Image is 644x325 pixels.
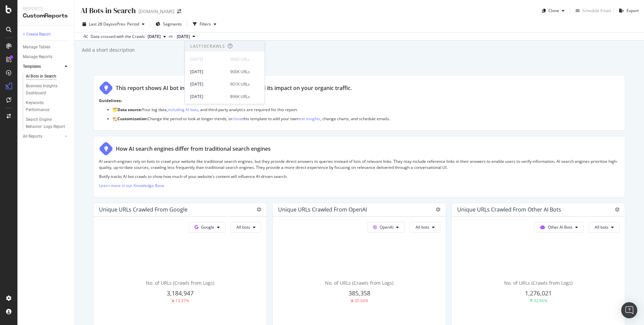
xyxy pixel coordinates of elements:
div: 900K URLs [230,68,250,75]
div: CustomReports [23,12,69,20]
div: Last 10 Crawls [190,43,225,49]
span: 2025 Aug. 18th [148,34,161,40]
div: Data crossed with the Crawls [91,34,145,40]
strong: Data source: [117,107,142,112]
div: Manage Tables [23,44,50,51]
button: Last 28 DaysvsPrev. Period [80,19,147,30]
div: 906K URLs [230,56,250,62]
p: Botify tracks AI bot crawls to show how much of your website’s content will influence AI-driven s... [99,174,620,179]
span: Segments [163,21,182,27]
div: AI Bots in Search [80,5,136,16]
span: 385,358 [348,289,370,297]
div: All Reports [23,133,42,140]
div: 896K URLs [230,93,250,99]
a: Business Insights Dashboard [26,83,69,97]
div: Templates [23,63,41,70]
a: Learn more in our Knowledge Base [99,183,164,188]
div: Filters [200,21,211,27]
div: [DOMAIN_NAME] [139,8,174,15]
div: 35.04% [355,298,368,304]
span: OpenAI [380,224,393,230]
div: Unique URLs Crawled from OpenAI [278,206,367,213]
a: including AI bots [168,107,198,112]
div: AI Bots in Search [26,73,56,80]
div: Open Intercom Messenger [621,302,637,318]
div: Clone [548,8,559,13]
div: arrow-right-arrow-left [177,9,181,14]
button: All bots [231,222,261,233]
span: No. of URLs (Crawls from Logs) [325,280,393,286]
a: Keywords Performance [26,99,69,113]
div: Unique URLs Crawled from Google [99,206,187,213]
div: This report shows AI bot interaction with your website and its impact on your organic traffic. [116,84,352,92]
p: 🏗️ Change the period to look at longer trends, or this template to add your own , change charts, ... [112,116,620,122]
div: + Create Report [23,31,51,38]
p: AI search engines rely on bots to crawl your website like traditional search engines, but they pr... [99,158,620,170]
div: Unique URLs Crawled from Other AI Bots [457,206,561,213]
a: Templates [23,63,63,70]
div: Schedule Email [582,8,611,13]
div: [DATE] [190,68,226,75]
span: No. of URLs (Crawls from Logs) [146,280,214,286]
button: All bots [589,222,620,233]
button: Filters [190,19,219,30]
button: [DATE] [174,33,198,41]
span: vs Prev. Period [113,21,139,27]
strong: Guidelines: [99,98,122,103]
span: Last 28 Days [89,21,113,27]
span: 1,276,021 [525,289,552,297]
button: Schedule Email [573,5,611,16]
div: Search Engine Behavior: Logs Report [26,116,65,130]
button: All bots [410,222,440,233]
div: 13.37% [175,298,189,304]
div: Manage Reports [23,53,52,60]
p: 🗂️ Your log data, , and third-party analytics are required for this report. [112,107,620,112]
div: 32.66% [534,298,547,304]
a: All Reports [23,133,63,140]
div: [DATE] [190,56,226,62]
a: Manage Reports [23,53,69,60]
span: All bots [416,224,429,230]
span: All bots [236,224,250,230]
button: Other AI Bots [534,222,584,233]
span: All bots [595,224,608,230]
span: 2025 Jul. 21st [177,34,190,40]
a: clone [232,116,243,122]
strong: Customization: [117,116,148,122]
span: vs [169,33,174,39]
span: 3,184,947 [167,289,194,297]
div: [DATE] [190,93,226,99]
div: [DATE] [190,81,226,87]
button: Export [616,5,639,16]
button: Google [189,222,225,233]
button: OpenAI [367,222,405,233]
div: Keywords Performance [26,99,63,113]
span: Google [201,224,214,230]
button: Segments [153,19,184,30]
a: text insights [298,116,320,122]
a: + Create Report [23,31,69,38]
a: Search Engine Behavior: Logs Report [26,116,69,130]
div: How AI search engines differ from traditional search engines [116,145,271,153]
span: Other AI Bots [548,224,573,230]
div: Business Insights Dashboard [26,83,64,97]
div: Export [627,8,639,13]
div: Add a short description [81,47,135,53]
a: AI Bots in Search [26,73,69,80]
div: This report shows AI bot interaction with your website and its impact on your organic traffic.Gui... [93,75,625,131]
div: Reports [23,5,69,12]
div: 901K URLs [230,81,250,87]
button: Clone [539,5,567,16]
button: [DATE] [145,33,169,41]
span: No. of URLs (Crawls from Logs) [504,280,573,286]
div: How AI search engines differ from traditional search enginesAI search engines rely on bots to cra... [93,136,625,197]
a: Manage Tables [23,44,69,51]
